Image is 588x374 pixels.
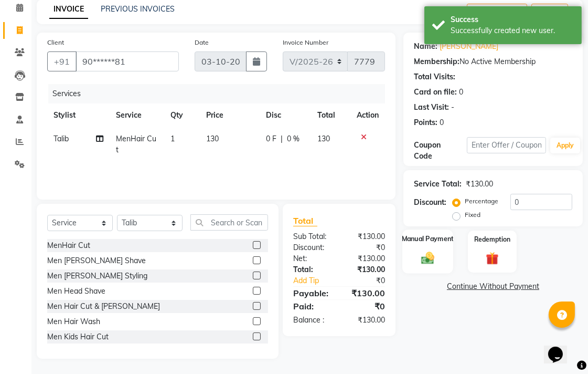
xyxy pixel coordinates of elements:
div: Services [48,84,393,103]
button: Save [531,4,568,20]
div: ₹130.00 [466,179,493,190]
div: Men Hair Wash [47,316,100,327]
a: PREVIOUS INVOICES [101,4,175,14]
div: Points: [414,117,437,128]
div: ₹0 [348,275,393,286]
div: Name: [414,41,437,52]
span: 130 [206,134,219,143]
span: | [281,133,283,144]
input: Enter Offer / Coupon Code [467,137,546,153]
input: Search or Scan [190,214,268,231]
input: Search by Name/Mobile/Email/Code [76,51,179,71]
span: 0 % [287,133,300,144]
div: Balance : [285,315,339,326]
th: Total [311,103,350,127]
div: Net: [285,253,339,264]
div: Paid: [285,300,339,313]
a: [PERSON_NAME] [440,41,498,52]
div: Men [PERSON_NAME] Shave [47,255,146,266]
div: 0 [440,117,444,128]
div: Men [PERSON_NAME] Styling [47,271,147,282]
div: ₹0 [339,300,393,313]
label: Invoice Number [283,38,328,47]
div: ₹0 [339,242,393,253]
button: Create New [467,4,527,20]
span: Total [293,215,317,226]
th: Price [200,103,260,127]
div: Payable: [285,287,339,299]
div: MenHair Cut [47,240,90,251]
span: MenHair Cut [116,134,156,154]
div: Total Visits: [414,71,455,82]
div: Last Visit: [414,102,449,113]
div: Success [451,14,574,25]
div: Membership: [414,56,459,67]
div: Coupon Code [414,140,467,162]
div: ₹130.00 [339,287,393,299]
a: Add Tip [285,275,348,286]
div: ₹130.00 [339,253,393,264]
button: +91 [47,51,77,71]
label: Redemption [474,235,510,244]
label: Fixed [465,210,480,220]
div: Men Hair Cut & [PERSON_NAME] [47,301,160,312]
a: Continue Without Payment [405,281,581,292]
img: _cash.svg [417,250,439,265]
th: Qty [164,103,200,127]
label: Percentage [465,196,498,206]
th: Service [110,103,164,127]
button: Apply [550,138,580,153]
div: Service Total: [414,179,462,190]
th: Disc [260,103,311,127]
div: Total: [285,264,339,275]
div: ₹130.00 [339,231,393,242]
div: Successfully created new user. [451,25,574,36]
div: Men Head Shave [47,286,105,297]
label: Date [195,38,209,47]
div: Sub Total: [285,231,339,242]
div: ₹130.00 [339,315,393,326]
div: Men Kids Hair Cut [47,331,109,342]
img: _gift.svg [482,251,503,266]
div: 0 [459,87,463,98]
span: 1 [170,134,175,143]
label: Client [47,38,64,47]
div: Card on file: [414,87,457,98]
th: Action [350,103,385,127]
div: ₹130.00 [339,264,393,275]
span: 130 [317,134,330,143]
iframe: chat widget [544,332,578,363]
div: Discount: [285,242,339,253]
span: Talib [54,134,69,143]
th: Stylist [47,103,110,127]
div: No Active Membership [414,56,572,67]
div: - [451,102,454,113]
span: 0 F [266,133,276,144]
label: Manual Payment [402,234,454,244]
div: Discount: [414,197,446,208]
